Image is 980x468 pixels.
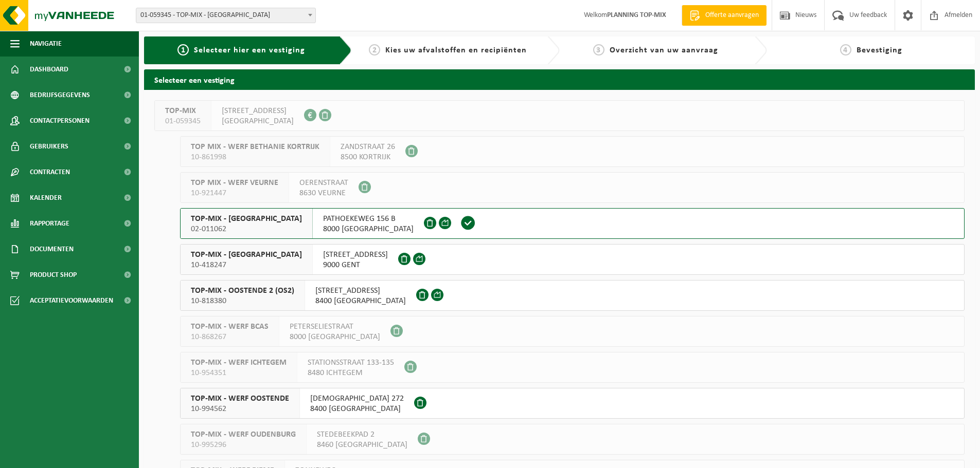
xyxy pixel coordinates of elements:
[144,69,975,89] h2: Selecteer een vestiging
[385,46,527,54] span: Kies uw afvalstoffen en recipiënten
[191,214,302,224] span: TOP-MIX - [GEOGRAPHIC_DATA]
[315,296,406,306] span: 8400 [GEOGRAPHIC_DATA]
[30,108,90,134] span: Contactpersonen
[323,260,388,270] span: 9000 GENT
[191,322,269,332] span: TOP-MIX - WERF BCAS
[191,188,278,198] span: 10-921447
[191,224,302,234] span: 02-011062
[323,214,414,224] span: PATHOEKEWEG 156 B
[299,178,348,188] span: OERENSTRAAT
[299,188,348,198] span: 8630 VEURNE
[165,106,201,116] span: TOP-MIX
[30,31,62,57] span: Navigatie
[30,159,70,185] span: Contracten
[191,260,302,270] span: 10-418247
[191,152,319,162] span: 10-861998
[191,440,296,450] span: 10-995296
[310,404,404,414] span: 8400 [GEOGRAPHIC_DATA]
[136,8,315,23] span: 01-059345 - TOP-MIX - Oostende
[703,10,761,21] span: Offerte aanvragen
[165,116,201,126] span: 01-059345
[610,46,718,54] span: Overzicht van uw aanvraag
[30,57,68,82] span: Dashboard
[290,322,380,332] span: PETERSELIESTRAAT
[191,394,289,404] span: TOP-MIX - WERF OOSTENDE
[180,388,965,419] button: TOP-MIX - WERF OOSTENDE 10-994562 [DEMOGRAPHIC_DATA] 2728400 [GEOGRAPHIC_DATA]
[341,142,395,152] span: ZANDSTRAAT 26
[30,211,69,236] span: Rapportage
[593,44,604,55] span: 3
[191,429,296,440] span: TOP-MIX - WERF OUDENBURG
[341,152,395,162] span: 8500 KORTRIJK
[177,44,189,55] span: 1
[191,358,287,368] span: TOP-MIX - WERF ICHTEGEM
[136,8,316,23] span: 01-059345 - TOP-MIX - Oostende
[191,368,287,378] span: 10-954351
[191,404,289,414] span: 10-994562
[30,185,62,211] span: Kalender
[180,244,965,275] button: TOP-MIX - [GEOGRAPHIC_DATA] 10-418247 [STREET_ADDRESS]9000 GENT
[191,286,294,296] span: TOP-MIX - OOSTENDE 2 (OS2)
[310,394,404,404] span: [DEMOGRAPHIC_DATA] 272
[308,358,394,368] span: STATIONSSTRAAT 133-135
[30,236,74,262] span: Documenten
[222,116,294,126] span: [GEOGRAPHIC_DATA]
[369,44,380,55] span: 2
[191,142,319,152] span: TOP MIX - WERF BETHANIE KORTRIJK
[191,178,278,188] span: TOP MIX - WERF VEURNE
[191,250,302,260] span: TOP-MIX - [GEOGRAPHIC_DATA]
[607,11,666,19] strong: PLANNING TOP-MIX
[191,332,269,342] span: 10-868267
[315,286,406,296] span: [STREET_ADDRESS]
[30,288,113,313] span: Acceptatievoorwaarden
[323,224,414,234] span: 8000 [GEOGRAPHIC_DATA]
[682,5,767,26] a: Offerte aanvragen
[30,262,77,288] span: Product Shop
[317,429,407,440] span: STEDEBEEKPAD 2
[30,134,68,159] span: Gebruikers
[323,250,388,260] span: [STREET_ADDRESS]
[308,368,394,378] span: 8480 ICHTEGEM
[180,280,965,311] button: TOP-MIX - OOSTENDE 2 (OS2) 10-818380 [STREET_ADDRESS]8400 [GEOGRAPHIC_DATA]
[290,332,380,342] span: 8000 [GEOGRAPHIC_DATA]
[840,44,851,55] span: 4
[857,46,902,54] span: Bevestiging
[180,208,965,239] button: TOP-MIX - [GEOGRAPHIC_DATA] 02-011062 PATHOEKEWEG 156 B8000 [GEOGRAPHIC_DATA]
[194,46,305,54] span: Selecteer hier een vestiging
[191,296,294,306] span: 10-818380
[317,440,407,450] span: 8460 [GEOGRAPHIC_DATA]
[30,82,90,108] span: Bedrijfsgegevens
[222,106,294,116] span: [STREET_ADDRESS]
